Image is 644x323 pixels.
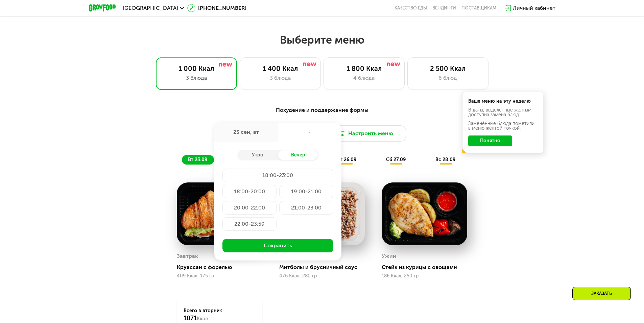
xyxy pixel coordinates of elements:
div: Ваше меню на эту неделю [468,99,537,104]
div: 6 блюд [414,74,481,82]
span: 1071 [184,315,197,322]
div: 1 800 Ккал [331,65,398,73]
button: Сохранить [222,239,333,252]
div: Стейк из курицы с овощами [382,264,473,271]
div: поставщикам [461,5,496,11]
span: пт 26.09 [337,157,356,163]
div: 3 блюда [247,74,314,82]
div: 1 400 Ккал [247,65,314,73]
div: Заказать [572,287,631,300]
span: [GEOGRAPHIC_DATA] [123,5,178,11]
div: Круассан с форелью [177,264,268,271]
div: 476 Ккал, 280 гр [279,273,365,279]
div: 409 Ккал, 175 гр [177,273,262,279]
div: В даты, выделенные желтым, доступна замена блюд. [468,108,537,117]
div: 2 500 Ккал [414,65,481,73]
div: Всего в вторник [184,307,256,322]
div: 18:00-20:00 [222,185,277,198]
div: Вечер [278,150,318,160]
div: 20:00-22:00 [222,201,277,215]
div: 21:00-23:00 [279,201,333,215]
div: 23 сен, вт [214,123,278,142]
div: 18:00-23:00 [222,169,333,182]
div: 22:00-23:59 [222,217,277,231]
button: Понятно [468,135,512,146]
div: Митболы и брусничный соус [279,264,370,271]
div: Ужин [382,251,396,261]
div: Похудение и поддержание формы [122,106,522,115]
div: Заменённые блюда пометили в меню жёлтой точкой. [468,121,537,131]
span: Ккал [197,316,208,322]
div: 1 000 Ккал [163,65,230,73]
h2: Выберите меню [22,33,622,47]
div: 3 блюда [163,74,230,82]
span: вс 28.09 [435,157,455,163]
a: Вендинги [432,5,456,11]
div: 4 блюда [331,74,398,82]
span: сб 27.09 [386,157,406,163]
div: Утро [237,150,278,160]
a: Качество еды [395,5,427,11]
a: [PHONE_NUMBER] [187,4,246,12]
div: Завтрак [177,251,198,261]
button: Настроить меню [325,125,406,142]
div: - [278,123,341,142]
div: 19:00-21:00 [279,185,333,198]
span: вт 23.09 [188,157,207,163]
div: 186 Ккал, 250 гр [382,273,467,279]
div: Личный кабинет [513,4,555,12]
